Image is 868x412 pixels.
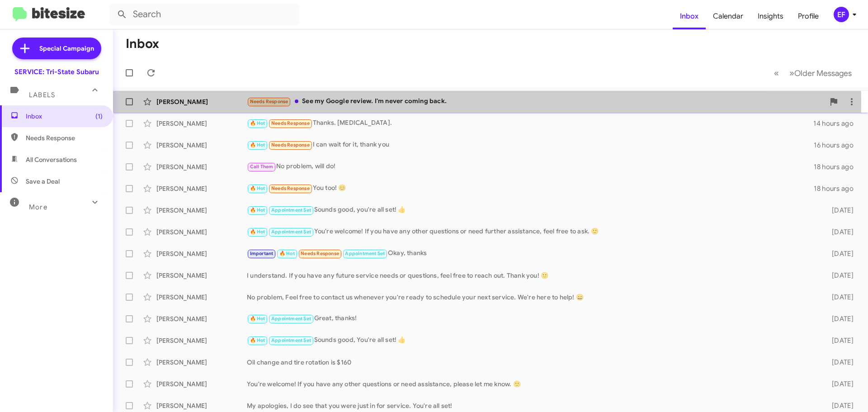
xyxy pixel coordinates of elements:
[250,207,265,213] span: 🔥 Hot
[156,379,247,388] div: [PERSON_NAME]
[250,142,265,148] span: 🔥 Hot
[673,3,706,29] a: Inbox
[271,337,311,343] span: Appointment Set
[156,119,247,128] div: [PERSON_NAME]
[271,142,310,148] span: Needs Response
[271,316,311,322] span: Appointment Set
[156,249,247,258] div: [PERSON_NAME]
[250,337,265,343] span: 🔥 Hot
[250,164,274,170] span: Call Them
[29,91,55,99] span: Labels
[156,271,247,280] div: [PERSON_NAME]
[156,314,247,323] div: [PERSON_NAME]
[247,358,817,367] div: Oil change and tire rotation is $160
[814,184,861,193] div: 18 hours ago
[706,3,750,29] a: Calendar
[156,401,247,410] div: [PERSON_NAME]
[250,99,288,104] span: Needs Response
[26,155,77,164] span: All Conversations
[834,7,849,22] div: EF
[817,271,861,280] div: [DATE]
[26,177,60,186] span: Save a Deal
[247,401,817,410] div: My apologies, I do see that you were just in for service. You're all set!
[791,3,826,29] a: Profile
[794,68,852,78] span: Older Messages
[769,64,784,82] button: Previous
[95,112,103,121] span: (1)
[271,207,311,213] span: Appointment Set
[271,229,311,235] span: Appointment Set
[156,206,247,215] div: [PERSON_NAME]
[109,4,299,25] input: Search
[817,379,861,388] div: [DATE]
[156,227,247,237] div: [PERSON_NAME]
[12,38,101,59] a: Special Campaign
[250,251,274,256] span: Important
[814,162,861,171] div: 18 hours ago
[250,316,265,322] span: 🔥 Hot
[271,120,310,126] span: Needs Response
[817,358,861,367] div: [DATE]
[817,314,861,323] div: [DATE]
[279,251,295,256] span: 🔥 Hot
[26,112,103,121] span: Inbox
[29,203,47,211] span: More
[247,118,813,128] div: Thanks. [MEDICAL_DATA].
[247,227,817,237] div: You're welcome! If you have any other questions or need further assistance, feel free to ask. 🙂
[817,206,861,215] div: [DATE]
[126,37,159,51] h1: Inbox
[156,184,247,193] div: [PERSON_NAME]
[250,185,265,191] span: 🔥 Hot
[345,251,385,256] span: Appointment Set
[247,161,814,172] div: No problem, will do!
[156,97,247,106] div: [PERSON_NAME]
[817,336,861,345] div: [DATE]
[39,44,94,53] span: Special Campaign
[250,229,265,235] span: 🔥 Hot
[156,162,247,171] div: [PERSON_NAME]
[784,64,857,82] button: Next
[814,141,861,150] div: 16 hours ago
[817,249,861,258] div: [DATE]
[247,313,817,324] div: Great, thanks!
[156,141,247,150] div: [PERSON_NAME]
[271,185,310,191] span: Needs Response
[769,64,857,82] nav: Page navigation example
[247,379,817,388] div: You're welcome! If you have any other questions or need assistance, please let me know. 🙂
[247,140,814,150] div: I can wait for it, thank you
[750,3,791,29] a: Insights
[247,271,817,280] div: I understand. If you have any future service needs or questions, feel free to reach out. Thank yo...
[817,293,861,302] div: [DATE]
[774,67,779,79] span: «
[813,119,861,128] div: 14 hours ago
[250,120,265,126] span: 🔥 Hot
[247,293,817,302] div: No problem, Feel free to contact us whenever you're ready to schedule your next service. We're he...
[301,251,339,256] span: Needs Response
[247,183,814,194] div: You too! 😊
[247,335,817,346] div: Sounds good, You're all set! 👍
[247,248,817,259] div: Okay, thanks
[26,133,103,142] span: Needs Response
[247,205,817,215] div: Sounds good, you're all set! 👍
[156,293,247,302] div: [PERSON_NAME]
[14,67,99,76] div: SERVICE: Tri-State Subaru
[156,358,247,367] div: [PERSON_NAME]
[817,227,861,237] div: [DATE]
[156,336,247,345] div: [PERSON_NAME]
[247,96,825,107] div: See my Google review. I'm never coming back.
[826,7,858,22] button: EF
[817,401,861,410] div: [DATE]
[789,67,794,79] span: »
